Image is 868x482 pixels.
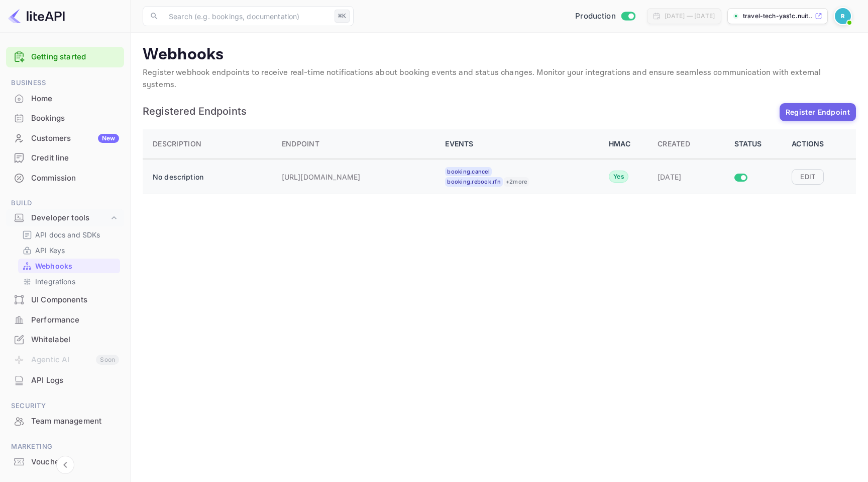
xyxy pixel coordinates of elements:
[31,133,119,144] div: Customers
[504,177,529,187] div: + 2 more
[609,138,645,150] div: HMAC
[6,89,124,109] div: Home
[282,138,319,150] div: Endpoint
[654,134,694,154] button: Sort
[31,456,119,468] div: Vouchers
[6,452,124,471] a: Vouchers
[445,167,492,177] div: booking.cancel
[149,134,205,154] button: Sort
[6,47,124,67] div: Getting started
[609,171,628,183] div: Yes
[18,243,120,258] div: API Keys
[6,310,124,329] a: Performance
[31,334,119,346] div: Whitelabel
[665,12,715,21] div: [DATE] — [DATE]
[6,89,124,108] a: Home
[6,148,124,168] div: Credit line
[6,441,124,452] span: Marketing
[835,8,851,24] img: Revolut
[56,456,74,474] button: Collapse navigation
[734,138,780,150] div: Status
[6,290,124,309] a: UI Components
[6,109,124,127] a: Bookings
[6,169,124,187] a: Commission
[22,276,116,287] a: Integrations
[22,245,116,256] a: API Keys
[31,212,109,224] div: Developer tools
[575,11,616,22] span: Production
[8,8,65,24] img: LiteAPI logo
[31,113,119,124] div: Bookings
[31,294,119,306] div: UI Components
[31,152,119,164] div: Credit line
[35,261,72,271] p: Webhooks
[153,172,228,182] p: No description
[6,209,124,227] div: Developer tools
[143,45,856,65] p: Webhooks
[658,138,690,150] div: Created
[6,400,124,412] span: Security
[6,169,124,188] div: Commission
[163,6,331,26] input: Search (e.g. bookings, documentation)
[792,138,846,150] div: Actions
[571,11,639,22] div: Switch to Sandbox mode
[6,310,124,330] div: Performance
[31,375,119,386] div: API Logs
[792,169,824,184] button: Edit
[18,227,120,242] div: API docs and SDKs
[780,103,856,121] button: Register Endpoint
[6,330,124,350] div: Whitelabel
[6,148,124,167] a: Credit line
[153,138,201,150] div: Description
[6,412,124,431] div: Team management
[6,452,124,472] div: Vouchers
[6,412,124,430] a: Team management
[35,229,100,240] p: API docs and SDKs
[445,138,597,150] div: Events
[445,177,503,187] div: booking.rebook.rfn
[18,274,120,289] div: Integrations
[6,198,124,209] span: Build
[31,416,119,427] div: Team management
[278,134,323,154] button: Sort
[6,330,124,349] a: Whitelabel
[743,12,813,21] p: travel-tech-yas1c.nuit...
[31,51,119,63] a: Getting started
[143,106,775,116] span: Registered Endpoints
[6,129,124,147] a: CustomersNew
[6,109,124,128] div: Bookings
[6,371,124,389] a: API Logs
[6,77,124,89] span: Business
[35,245,65,256] p: API Keys
[18,259,120,273] div: Webhooks
[335,10,350,23] div: ⌘K
[22,261,116,271] a: Webhooks
[6,129,124,148] div: CustomersNew
[98,134,119,143] div: New
[6,371,124,390] div: API Logs
[31,93,119,105] div: Home
[31,173,119,184] div: Commission
[143,67,856,91] p: Register webhook endpoints to receive real-time notifications about booking events and status cha...
[282,172,382,182] p: [URL][DOMAIN_NAME]
[22,229,116,240] a: API docs and SDKs
[31,314,119,326] div: Performance
[6,290,124,310] div: UI Components
[35,276,75,287] p: Integrations
[658,173,682,181] span: [DATE]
